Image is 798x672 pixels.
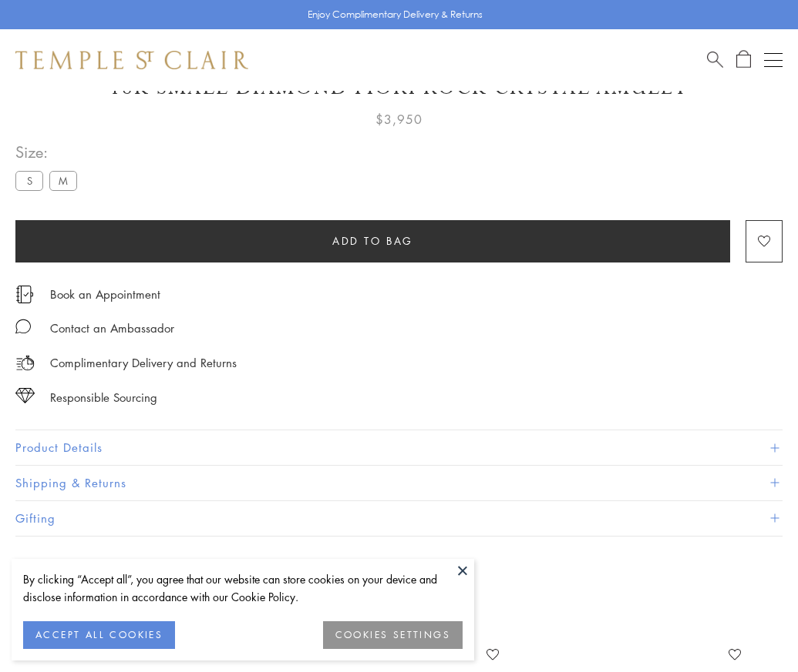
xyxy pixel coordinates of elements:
[15,286,34,303] img: icon_appointment.svg
[50,353,237,373] p: Complimentary Delivery and Returns
[15,388,35,403] img: icon_sourcing.svg
[707,50,723,69] a: Search
[15,466,783,500] button: Shipping & Returns
[15,220,730,262] button: Add to bag
[308,7,483,22] p: Enjoy Complimentary Delivery & Returns
[50,286,160,303] a: Book an Appointment
[49,171,77,190] label: M
[764,51,783,69] button: Open navigation
[15,430,783,465] button: Product Details
[15,51,248,69] img: Temple St. Clair
[15,139,83,165] span: Size:
[15,171,43,190] label: S
[15,319,31,334] img: MessageIcon-01_2.svg
[23,570,463,606] div: By clicking “Accept all”, you agree that our website can store cookies on your device and disclos...
[332,232,413,249] span: Add to bag
[375,109,423,129] span: $3,950
[23,621,175,649] button: ACCEPT ALL COOKIES
[323,621,463,649] button: COOKIES SETTINGS
[50,388,157,407] div: Responsible Sourcing
[15,501,783,536] button: Gifting
[15,353,35,373] img: icon_delivery.svg
[50,319,174,338] div: Contact an Ambassador
[736,50,751,69] a: Open Shopping Bag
